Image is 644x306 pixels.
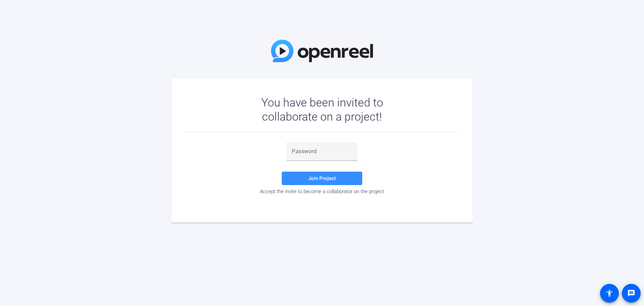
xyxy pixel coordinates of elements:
mat-icon: accessibility [605,289,613,297]
span: Join Project [308,175,336,181]
mat-icon: message [627,289,635,297]
button: Join Project [282,172,362,185]
div: You have been invited to collaborate on a project! [242,95,402,124]
input: Password [292,147,352,156]
img: OpenReel Logo [271,40,373,62]
div: Accept the invite to become a collaborator on the project [184,188,460,194]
